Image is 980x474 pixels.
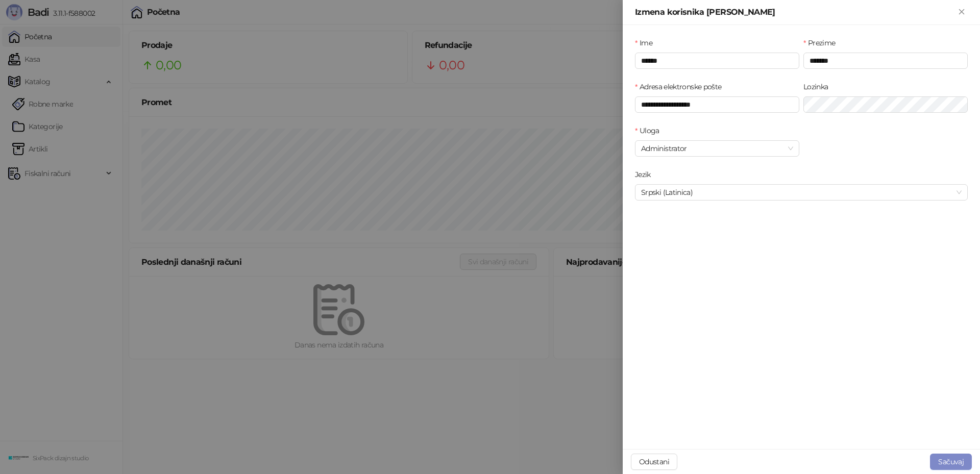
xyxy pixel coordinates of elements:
button: Odustani [631,454,677,470]
label: Adresa elektronske pošte [635,81,728,92]
input: Lozinka [803,96,968,113]
label: Prezime [803,37,842,48]
input: Adresa elektronske pošte [635,96,799,113]
label: Lozinka [803,81,835,92]
label: Ime [635,37,658,48]
div: Izmena korisnika [PERSON_NAME] [635,6,955,18]
label: Uloga [635,125,666,136]
button: Sačuvaj [930,454,972,470]
button: Zatvori [955,6,968,18]
input: Ime [635,53,799,69]
input: Prezime [803,53,968,69]
label: Jezik [635,169,657,180]
span: Administrator [641,141,793,156]
span: Srpski (Latinica) [641,185,962,200]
